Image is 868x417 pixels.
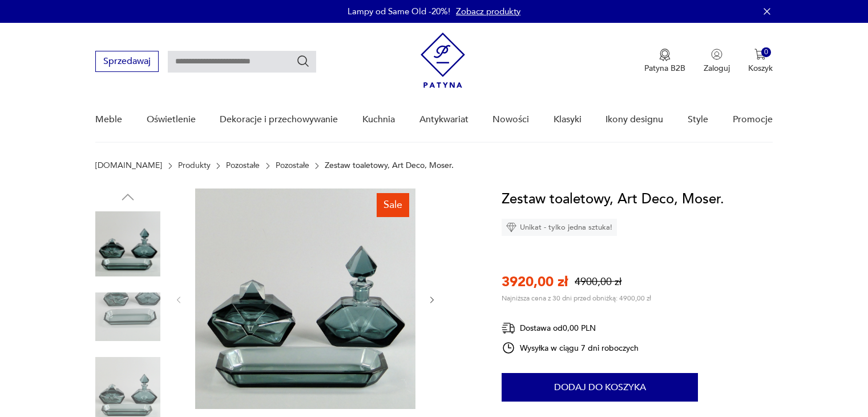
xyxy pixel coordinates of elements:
img: Zdjęcie produktu Zestaw toaletowy, Art Deco, Moser. [195,189,415,409]
img: Zdjęcie produktu Zestaw toaletowy, Art Deco, Moser. [95,284,160,350]
button: Patyna B2B [644,49,685,74]
a: Zobacz produkty [456,6,520,17]
h1: Zestaw toaletowy, Art Deco, Moser. [502,189,724,210]
img: Ikona koszyka [754,49,766,60]
p: 4900,00 zł [575,275,621,289]
p: Lampy od Same Old -20%! [348,6,450,17]
a: Promocje [733,98,773,142]
a: Ikona medaluPatyna B2B [644,49,685,74]
p: Zaloguj [704,63,730,74]
p: Najniższa cena z 30 dni przed obniżką: 4900,00 zł [502,294,651,303]
button: 0Koszyk [748,49,773,74]
a: Pozostałe [226,161,260,170]
a: Style [688,98,708,142]
button: Sprzedawaj [95,51,159,72]
a: Oświetlenie [147,98,196,142]
a: [DOMAIN_NAME] [95,161,162,170]
div: Wysyłka w ciągu 7 dni roboczych [502,341,639,355]
p: Patyna B2B [644,63,685,74]
img: Zdjęcie produktu Zestaw toaletowy, Art Deco, Moser. [95,211,160,276]
a: Sprzedawaj [95,58,159,66]
a: Meble [95,98,122,142]
div: Unikat - tylko jedna sztuka! [502,219,617,236]
img: Ikona medalu [659,49,671,61]
img: Ikona diamentu [506,222,516,232]
div: 0 [761,47,771,57]
img: Ikona dostawy [502,321,515,335]
a: Dekoracje i przechowywanie [220,98,338,142]
div: Sale [377,193,409,217]
a: Klasyki [554,98,582,142]
a: Nowości [492,98,529,142]
button: Szukaj [296,54,310,68]
p: Zestaw toaletowy, Art Deco, Moser. [325,161,454,170]
div: Dostawa od 0,00 PLN [502,321,639,335]
img: Patyna - sklep z meblami i dekoracjami vintage [421,33,465,88]
button: Dodaj do koszyka [502,373,698,402]
a: Kuchnia [362,98,395,142]
a: Ikony designu [605,98,663,142]
a: Antykwariat [419,98,469,142]
img: Ikonka użytkownika [711,49,722,60]
p: Koszyk [748,63,773,74]
p: 3920,00 zł [502,272,568,291]
a: Pozostałe [276,161,309,170]
a: Produkty [178,161,211,170]
button: Zaloguj [704,49,730,74]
